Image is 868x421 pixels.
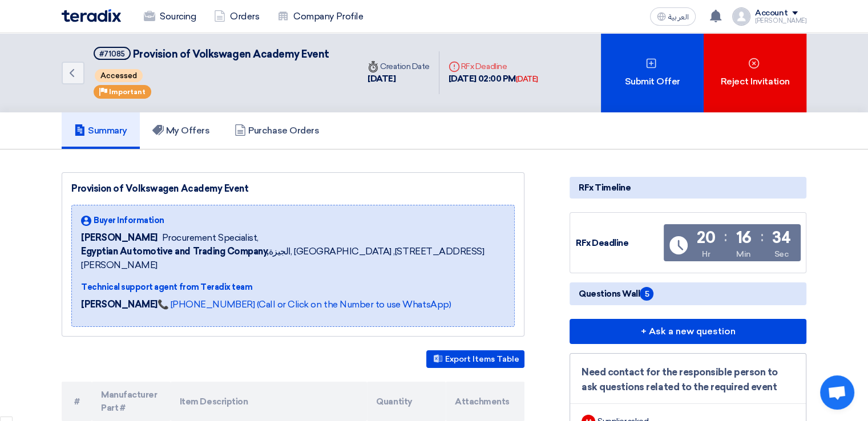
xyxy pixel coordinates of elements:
[640,287,653,301] span: 5
[135,4,205,29] a: Sourcing
[774,248,789,260] div: Sec
[74,125,127,136] h5: Summary
[650,7,696,26] button: العربية
[579,287,653,301] span: Questions Wall
[81,281,505,293] div: Technical support agent from Teradix team
[171,382,368,421] th: Item Description
[152,125,210,136] h5: My Offers
[367,382,446,421] th: Quantity
[94,214,164,226] span: Buyer Information
[235,125,319,136] h5: Purchase Orders
[62,112,140,149] a: Summary
[704,33,806,112] div: Reject Invitation
[71,182,515,196] div: Provision of Volkswagen Academy Event
[426,350,524,368] button: Export Items Table
[222,112,332,149] a: Purchase Orders
[133,48,329,60] span: Provision of Volkswagen Academy Event
[94,47,329,61] h5: Provision of Volkswagen Academy Event
[81,246,269,257] b: Egyptian Automotive and Trading Company,
[92,382,171,421] th: Manufacturer Part #
[732,7,750,26] img: profile_test.png
[449,72,538,86] div: [DATE] 02:00 PM
[570,319,806,344] button: + Ask a new question
[81,231,158,245] span: [PERSON_NAME]
[368,60,430,72] div: Creation Date
[582,365,794,394] div: Need contact for the responsible person to ask questions related to the required event
[702,248,710,260] div: Hr
[668,13,689,21] span: العربية
[820,375,854,410] a: Open chat
[772,230,790,246] div: 34
[205,4,268,29] a: Orders
[736,230,751,246] div: 16
[158,299,451,310] a: 📞 [PHONE_NUMBER] (Call or Click on the Number to use WhatsApp)
[760,226,763,247] div: :
[109,88,146,96] span: Important
[736,248,751,260] div: Min
[140,112,223,149] a: My Offers
[81,245,505,272] span: الجيزة, [GEOGRAPHIC_DATA] ,[STREET_ADDRESS][PERSON_NAME]
[697,230,715,246] div: 20
[81,299,158,310] strong: [PERSON_NAME]
[95,69,143,82] span: Accessed
[368,72,430,86] div: [DATE]
[601,33,704,112] div: Submit Offer
[755,18,806,24] div: [PERSON_NAME]
[62,9,121,22] img: Teradix logo
[62,382,92,421] th: #
[516,74,538,85] div: [DATE]
[268,4,372,29] a: Company Profile
[755,9,788,18] div: Account
[99,50,125,58] div: #71085
[446,382,524,421] th: Attachments
[724,226,727,247] div: :
[576,237,661,250] div: RFx Deadline
[449,60,538,72] div: RFx Deadline
[162,231,259,245] span: Procurement Specialist,
[570,177,806,199] div: RFx Timeline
